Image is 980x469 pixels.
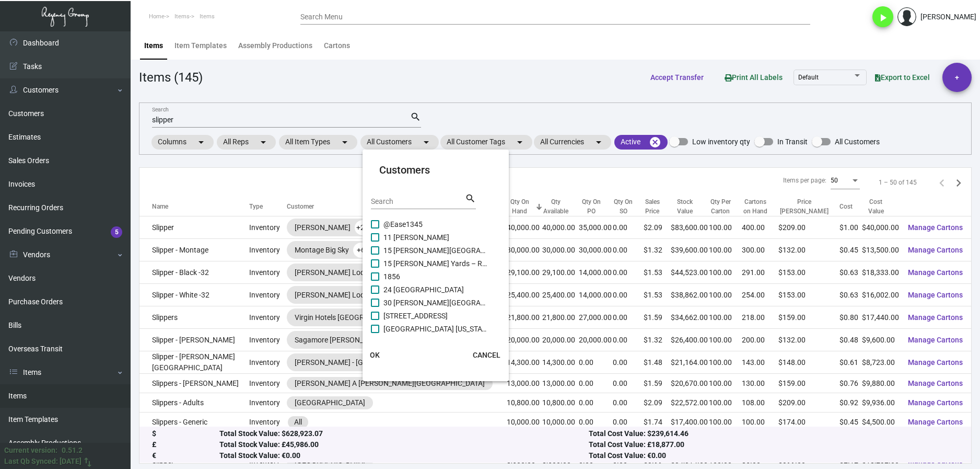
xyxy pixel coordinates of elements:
span: 24 [GEOGRAPHIC_DATA] [383,283,488,296]
span: 11 [PERSON_NAME] [383,231,488,244]
span: [STREET_ADDRESS] [383,310,488,322]
mat-card-title: Customers [379,162,492,178]
span: OK [370,351,380,359]
span: 30 [PERSON_NAME][GEOGRAPHIC_DATA] - Residences [383,296,488,309]
span: @Ease1345 [383,218,488,231]
div: 0.51.2 [62,445,83,456]
mat-icon: search [465,192,476,205]
button: OK [358,346,392,364]
div: Last Qb Synced: [DATE] [4,456,81,467]
span: 15 [PERSON_NAME][GEOGRAPHIC_DATA] – RESIDENCES [383,244,488,257]
div: Current version: [4,445,57,456]
span: CANCEL [473,351,500,359]
span: [GEOGRAPHIC_DATA] [US_STATE] [383,323,488,335]
span: 15 [PERSON_NAME] Yards – RESIDENCES - Inactive [383,257,488,270]
span: 1856 [383,270,488,283]
button: CANCEL [464,346,509,364]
